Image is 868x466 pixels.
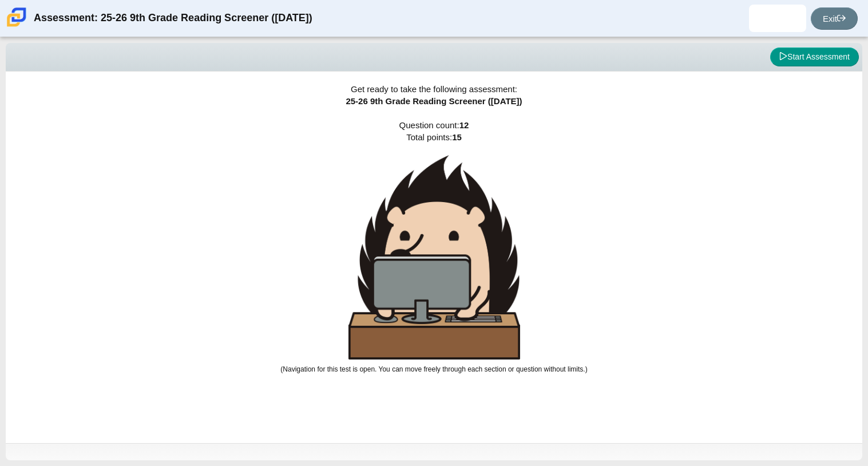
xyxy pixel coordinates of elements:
b: 15 [452,132,462,142]
button: Start Assessment [770,48,859,67]
a: Carmen School of Science & Technology [5,21,29,31]
img: hedgehog-behind-computer-large.png [348,155,520,360]
span: 25-26 9th Grade Reading Screener ([DATE]) [346,96,522,106]
span: Get ready to take the following assessment: [351,84,517,94]
a: Exit [811,7,858,30]
img: lilany.gallegos-de.eboFXL [768,9,787,27]
div: Assessment: 25-26 9th Grade Reading Screener ([DATE]) [34,5,312,32]
small: (Navigation for this test is open. You can move freely through each section or question without l... [280,365,587,373]
img: Carmen School of Science & Technology [5,5,29,29]
span: Question count: Total points: [280,120,587,373]
b: 12 [459,120,469,130]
